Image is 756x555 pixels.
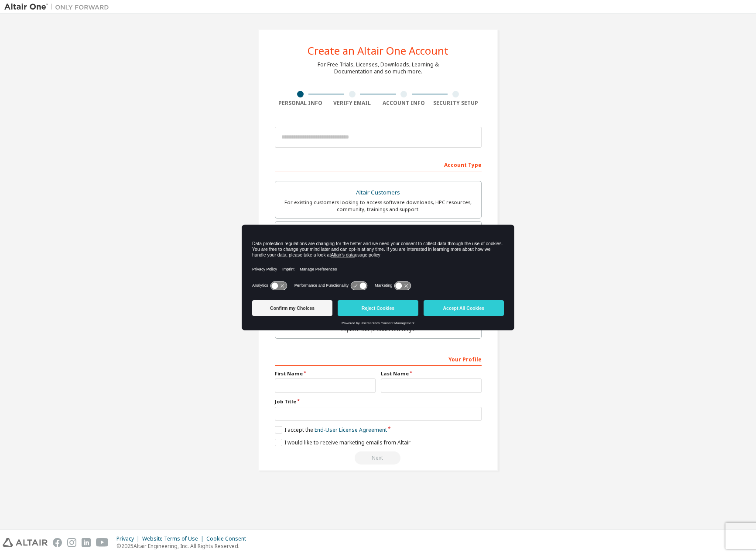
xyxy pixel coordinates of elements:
img: youtube.svg [96,538,109,547]
div: For Free Trials, Licenses, Downloads, Learning & Documentation and so much more. [318,61,439,75]
div: Altair Customers [281,187,476,199]
div: Website Terms of Use [142,535,206,542]
div: Account Type [275,157,482,171]
div: Read and acccept EULA to continue [275,451,482,465]
div: Cookie Consent [206,535,251,542]
img: facebook.svg [53,538,62,547]
label: Job Title [275,398,482,405]
div: Your Profile [275,352,482,366]
label: First Name [275,370,376,377]
div: For existing customers looking to access software downloads, HPC resources, community, trainings ... [281,199,476,213]
div: Verify Email [326,100,378,107]
a: End-User License Agreement [315,426,387,434]
div: Account Info [378,100,430,107]
div: Create an Altair One Account [308,45,448,56]
div: Security Setup [430,100,482,107]
label: I would like to receive marketing emails from Altair [275,439,410,446]
img: Altair One [4,3,113,11]
img: linkedin.svg [82,538,91,547]
label: Last Name [381,370,482,377]
div: Privacy [116,535,142,542]
img: altair_logo.svg [3,538,48,547]
div: Personal Info [275,100,327,107]
p: © 2025 Altair Engineering, Inc. All Rights Reserved. [116,542,251,550]
label: I accept the [275,426,387,434]
img: instagram.svg [67,538,76,547]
